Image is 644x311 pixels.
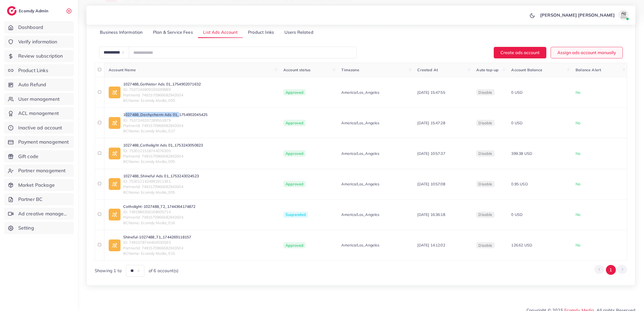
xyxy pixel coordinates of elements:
[594,265,627,275] ul: Pagination
[511,68,542,72] span: Account Balance
[123,159,203,164] span: BCName: Ecomdy Media_005
[341,181,379,187] span: America/Los_Angeles
[283,89,306,96] span: Approved
[18,224,34,231] span: Setting
[576,121,580,125] span: No
[283,181,306,187] span: Approved
[4,64,74,77] a: Product Links
[576,243,580,248] span: No
[123,251,191,256] span: BCName: Ecomdy Media_015
[123,209,196,215] span: ID: 7491986356168605714
[417,243,445,248] span: [DATE] 14:12:02
[4,222,74,234] a: Setting
[417,151,445,156] span: [DATE] 10:57:37
[576,151,580,156] span: No
[478,90,492,95] span: disable
[478,212,492,217] span: disable
[417,212,445,217] span: [DATE] 16:36:18
[18,196,43,203] span: Partner BC
[123,240,191,245] span: ID: 7491578744466030593
[511,151,532,156] span: 399.38 USD
[123,98,201,103] span: BCName: Ecomdy Media_005
[279,27,318,38] a: Users Related
[7,6,17,16] img: logo
[123,81,201,87] a: 1027488_Gothistar Ads 01_1754902071632
[4,107,74,119] a: ACL management
[283,212,308,218] span: Suspended
[18,167,66,174] span: Partner management
[18,182,55,189] span: Market Package
[109,117,120,129] img: ic-ad-info.7fc67b75.svg
[123,112,207,117] a: 1027488_Dachycharm Ads 01_1754902045425
[18,138,69,145] span: Payment management
[109,178,120,190] img: ic-ad-info.7fc67b75.svg
[4,208,74,220] a: Ad creative management
[283,120,306,126] span: Approved
[95,27,148,38] a: Business Information
[18,110,59,117] span: ACL management
[341,68,359,72] span: Timezone
[540,12,615,18] p: [PERSON_NAME] [PERSON_NAME]
[511,212,522,217] span: 0 USD
[123,148,203,153] span: ID: 7530121518744076305
[4,150,74,163] a: Gift code
[19,8,50,13] h2: Ecomdy Admin
[4,179,74,191] a: Market Package
[551,47,623,58] button: Assign ads account manually
[4,136,74,148] a: Payment management
[18,153,38,160] span: Gift code
[618,10,629,20] img: avatar
[243,27,279,38] a: Product links
[123,204,196,209] a: Catholight-1027488_T2_1744364174872
[95,268,122,274] span: Showing 1 to
[149,268,178,274] span: of 6 account(s)
[478,121,492,125] span: disable
[123,128,207,134] span: BCName: Ecomdy Media_017
[123,87,201,92] span: ID: 7537246909195599889
[18,38,57,45] span: Verify information
[476,68,499,72] span: Auto top-up
[109,148,120,159] img: ic-ad-info.7fc67b75.svg
[148,27,198,38] a: Plan & Service Fees
[4,36,74,48] a: Verify information
[123,123,207,128] span: PartnerId: 7491570966682943504
[478,182,492,186] span: disable
[18,124,62,131] span: Inactive ad account
[4,78,74,91] a: Auto Refund
[18,210,70,217] span: Ad creative management
[576,68,601,72] span: Balance Alert
[18,81,46,88] span: Auto Refund
[341,120,379,126] span: America/Los_Angeles
[417,121,445,125] span: [DATE] 15:47:28
[4,93,74,105] a: User management
[4,21,74,33] a: Dashboard
[7,6,50,16] a: logoEcomdy Admin
[123,184,199,189] span: PartnerId: 7491570966682943504
[341,151,379,156] span: America/Los_Angeles
[18,24,43,31] span: Dashboard
[109,209,120,220] img: ic-ad-info.7fc67b75.svg
[511,182,528,186] span: 0.95 USD
[109,87,120,98] img: ic-ad-info.7fc67b75.svg
[109,68,136,72] span: Account Name
[283,242,306,249] span: Approved
[283,68,310,72] span: Account status
[123,143,203,148] a: 1027488_Catholight Ads 01_1753243050823
[123,245,191,251] span: PartnerId: 7491570966682943504
[123,215,196,220] span: PartnerId: 7491570966682943504
[123,190,199,195] span: BCName: Ecomdy Media_005
[511,243,532,248] span: 126.62 USD
[123,220,196,226] span: BCName: Ecomdy Media_016
[198,27,243,38] a: List Ads Account
[18,53,63,59] span: Review subscription
[123,173,199,179] a: 1027488_Shineful Ads 01_1753243024523
[341,90,379,95] span: America/Los_Angeles
[417,68,438,72] span: Created At
[494,47,546,58] button: Create ads account
[341,242,379,248] span: America/Los_Angeles
[123,153,203,159] span: PartnerId: 7491570966682943504
[4,164,74,177] a: Partner management
[478,243,492,248] span: disable
[18,96,60,103] span: User management
[576,182,580,186] span: No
